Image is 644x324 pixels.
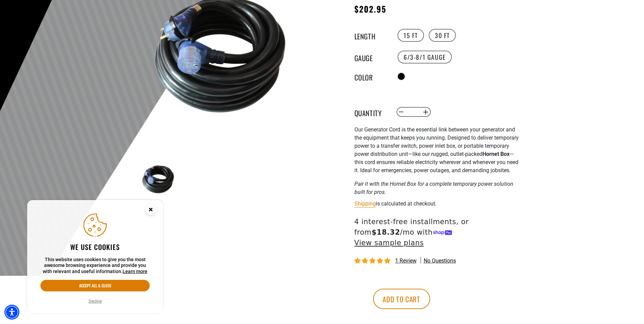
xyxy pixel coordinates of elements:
div: Accessibility Menu [4,305,19,320]
button: Add to cart [373,289,430,309]
span: No questions [424,257,456,265]
button: Accept all & close [40,280,150,291]
em: Pair it with the Hornet Box for a complete temporary power solution built for pros. [354,181,513,195]
p: This website uses cookies to give you the most awesome browsing experience and provide you with r... [40,257,150,275]
aside: Cookie Consent [27,200,163,313]
label: Quantity [354,108,388,116]
span: 5.00 stars [354,258,392,264]
legend: Length [354,31,388,40]
span: $202.95 [354,3,387,15]
label: 30 FT [429,29,456,42]
legend: Color [354,72,388,81]
span: 1 review [395,257,417,264]
button: Decline [87,298,104,305]
button: Close this option [139,200,163,221]
p: Our Generator Cord is the essential link between your generator and the equipment that keeps you ... [354,126,521,175]
a: This website uses cookies to give you the most awesome browsing experience and provide you with r... [123,269,147,274]
legend: Gauge [354,53,388,61]
h2: We use cookies [40,242,150,251]
label: 15 FT [398,29,424,42]
a: Shipping [354,200,376,207]
strong: Hornet Box [482,151,510,157]
label: 6/3-8/1 Gauge [398,51,452,64]
div: is calculated at checkout. [354,199,521,208]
